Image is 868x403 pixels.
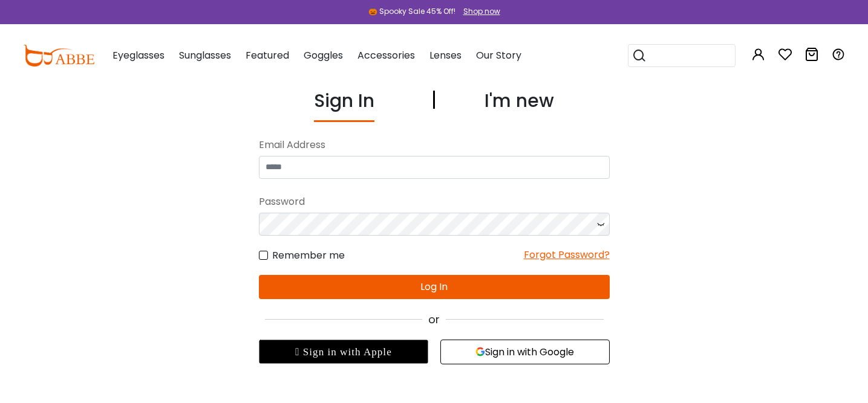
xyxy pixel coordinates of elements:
span: Featured [246,48,289,62]
div: Password [259,191,610,213]
span: Sunglasses [179,48,231,62]
div: Sign In [314,87,374,122]
span: Our Story [476,48,521,62]
span: Goggles [304,48,343,62]
div: I'm new [485,87,554,122]
label: Remember me [259,248,345,263]
a: Shop now [457,6,500,16]
div: Shop now [463,6,500,17]
div: Sign in with Apple [259,340,428,364]
button: Log In [259,275,610,299]
span: Eyeglasses [113,48,165,62]
div: Email Address [259,134,610,156]
span: Lenses [429,48,462,62]
span: Accessories [357,48,415,62]
div: Forgot Password? [524,248,610,263]
img: abbeglasses.com [23,45,94,66]
div: 🎃 Spooky Sale 45% Off! [368,6,455,17]
button: Sign in with Google [440,340,610,364]
div: or [259,311,610,327]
